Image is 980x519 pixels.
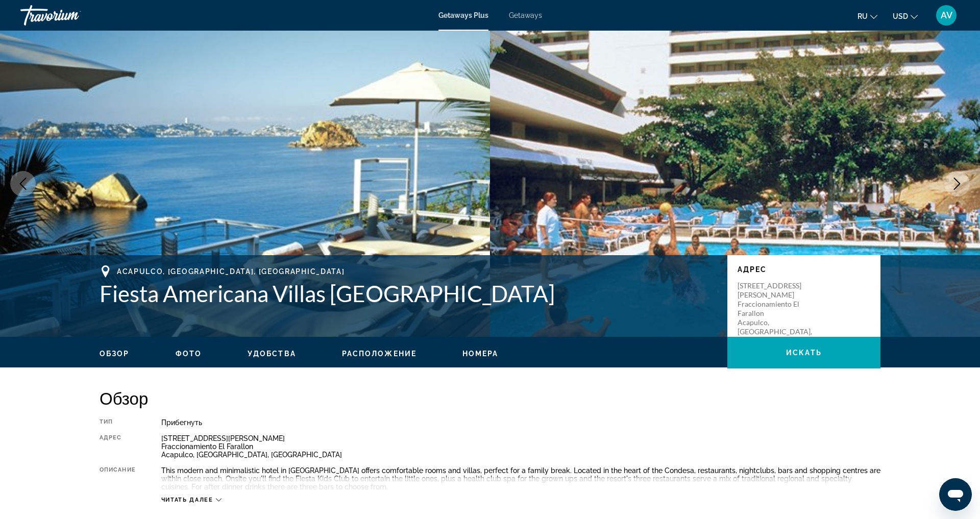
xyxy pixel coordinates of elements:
[939,478,972,511] iframe: Кнопка запуска окна обмена сообщениями
[100,388,880,408] h2: Обзор
[933,5,960,26] button: User Menu
[248,350,296,358] span: Удобства
[727,337,880,368] button: искать
[342,350,416,358] span: Расположение
[342,349,416,358] button: Расположение
[161,466,880,491] div: This modern and minimalistic hotel in [GEOGRAPHIC_DATA] offers comfortable rooms and villas, perf...
[509,11,542,19] a: Getaways
[100,418,136,427] div: Тип
[161,496,222,504] button: Читать далее
[10,171,36,196] button: Previous image
[20,2,122,29] a: Travorium
[161,434,880,459] div: [STREET_ADDRESS][PERSON_NAME] Fraccionamiento El Farallon Acapulco, [GEOGRAPHIC_DATA], [GEOGRAPHI...
[100,349,130,358] button: Обзор
[462,350,499,358] span: Номера
[893,9,918,23] button: Change currency
[738,265,870,274] p: Адрес
[941,10,952,20] span: AV
[100,466,136,491] div: Описание
[176,350,202,358] span: Фото
[857,9,877,23] button: Change language
[462,349,499,358] button: Номера
[857,12,868,20] span: ru
[248,349,296,358] button: Удобства
[100,350,130,358] span: Обзор
[438,11,488,19] a: Getaways Plus
[786,349,822,357] span: искать
[893,12,908,20] span: USD
[100,280,717,307] h1: Fiesta Americana Villas [GEOGRAPHIC_DATA]
[944,171,970,196] button: Next image
[161,418,880,427] div: Прибегнуть
[117,267,345,276] span: Acapulco, [GEOGRAPHIC_DATA], [GEOGRAPHIC_DATA]
[738,281,819,345] p: [STREET_ADDRESS][PERSON_NAME] Fraccionamiento El Farallon Acapulco, [GEOGRAPHIC_DATA], [GEOGRAPHI...
[176,349,202,358] button: Фото
[161,497,213,503] span: Читать далее
[100,434,136,459] div: Адрес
